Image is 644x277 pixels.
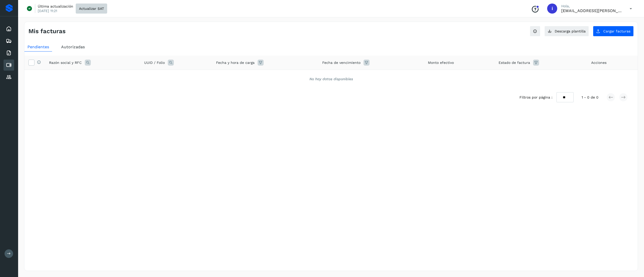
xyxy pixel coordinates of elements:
[593,26,634,36] button: Cargar facturas
[428,60,454,65] span: Monto efectivo
[38,4,73,9] p: Última actualización
[61,44,85,49] span: Autorizadas
[561,4,622,8] p: Hola,
[38,9,57,13] p: [DATE] 11:21
[561,8,622,13] p: ikm@vink.com.mx
[144,60,165,65] span: UUID / Folio
[555,29,586,33] span: Descarga plantilla
[31,76,631,82] div: No hay datos disponibles
[216,60,255,65] span: Fecha y hora de carga
[76,4,107,14] button: Actualizar SAT
[4,72,14,83] div: Proveedores
[322,60,360,65] span: Fecha de vencimiento
[27,44,49,49] span: Pendientes
[519,95,552,100] span: Filtros por página :
[4,35,14,47] div: Embarques
[4,48,14,59] div: Facturas
[79,7,104,10] span: Actualizar SAT
[4,60,14,71] div: Cuentas por pagar
[582,95,598,100] span: 1 - 0 de 0
[28,28,66,35] h4: Mis facturas
[603,29,630,33] span: Cargar facturas
[4,23,14,34] div: Inicio
[49,60,82,65] span: Razón social y RFC
[499,60,530,65] span: Estado de factura
[591,60,607,65] span: Acciones
[544,26,589,36] button: Descarga plantilla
